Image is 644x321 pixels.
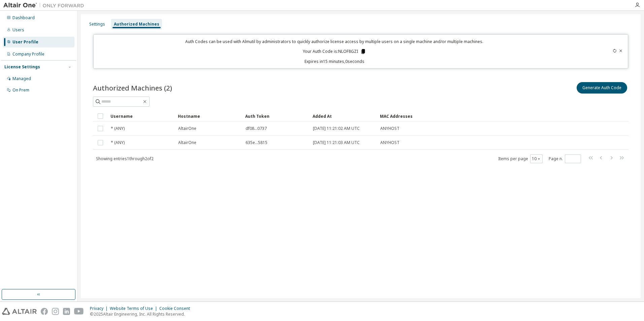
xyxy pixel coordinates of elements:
button: 10 [532,156,541,162]
img: facebook.svg [41,308,48,315]
img: Altair One [3,2,88,9]
div: User Profile [12,39,38,45]
span: Items per page [498,154,543,163]
p: Your Auth Code is: NLOF8GZI [303,48,366,55]
span: [DATE] 11:21:02 AM UTC [313,126,360,131]
div: Website Terms of Use [110,306,159,311]
div: Privacy [90,306,110,311]
span: AltairOne [178,126,196,131]
p: Expires in 15 minutes, 0 seconds [98,59,572,64]
img: instagram.svg [52,308,59,315]
div: Auth Token [245,111,307,121]
div: Authorized Machines [114,22,159,27]
span: Page n. [549,154,581,163]
span: [DATE] 11:21:03 AM UTC [313,140,360,145]
button: Generate Auth Code [577,82,627,94]
img: youtube.svg [74,308,84,315]
div: License Settings [4,64,40,70]
span: ANYHOST [380,140,399,145]
div: Users [12,27,24,33]
div: Added At [313,111,375,121]
div: Company Profile [12,51,44,57]
img: linkedin.svg [63,308,70,315]
span: 635e...5815 [246,140,267,145]
div: Managed [12,76,31,81]
div: Hostname [178,111,240,121]
div: On Prem [12,87,29,93]
div: Username [110,111,172,121]
span: df08...0737 [246,126,267,131]
span: * (ANY) [111,140,125,145]
span: AltairOne [178,140,196,145]
div: Cookie Consent [159,306,194,311]
div: Dashboard [12,15,35,21]
p: © 2025 Altair Engineering, Inc. All Rights Reserved. [90,311,194,317]
img: altair_logo.svg [2,308,37,315]
div: MAC Addresses [380,111,558,121]
span: Showing entries 1 through 2 of 2 [96,156,154,162]
span: * (ANY) [111,126,125,131]
p: Auth Codes can be used with Almutil by administrators to quickly authorize license access by mult... [98,39,572,44]
span: Authorized Machines (2) [93,83,172,93]
span: ANYHOST [380,126,399,131]
div: Settings [89,22,105,27]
